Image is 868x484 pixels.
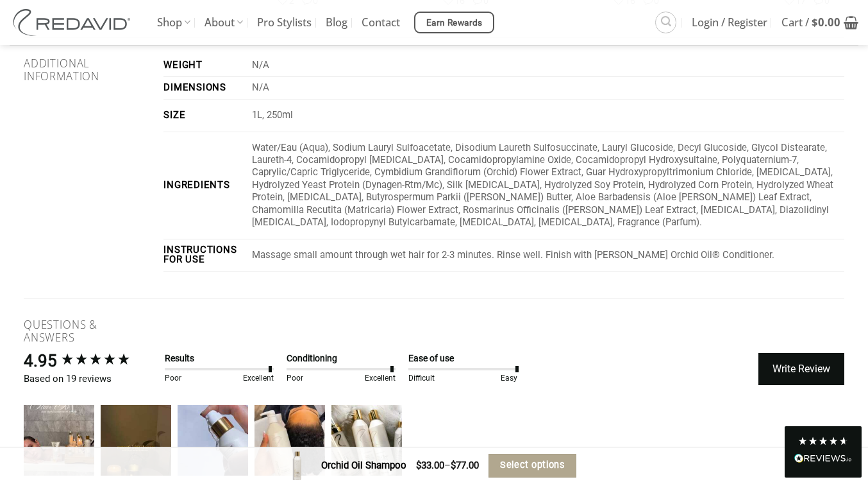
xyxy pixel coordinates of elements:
a: Search [655,12,676,33]
div: Read All Reviews [794,451,852,468]
strong: Orchid Oil Shampoo [321,460,406,471]
div: Excellent [238,373,274,384]
div: Poor [165,373,200,384]
bdi: 77.00 [451,460,479,471]
img: REDAVID Orchid Oil Shampoo [283,451,312,480]
span: – [444,458,451,474]
table: Product Details [163,54,844,272]
th: Weight [163,54,247,76]
bdi: 33.00 [416,460,444,471]
img: Review Image [255,405,325,476]
th: Ingredients [163,132,247,239]
div: 4.95 [24,349,57,372]
div: Write Review [758,353,844,385]
img: Review Image [331,405,402,476]
span: Cart / [781,6,840,39]
img: REVIEWS.io [794,454,852,463]
img: Review Image [101,405,171,476]
span: Login / Register [692,6,767,39]
th: Size [163,99,247,132]
div: Difficult [408,373,444,384]
span: Select options [500,458,564,472]
span: $ [812,15,818,30]
div: Ease of use [408,352,517,365]
div: Conditioning [287,352,396,365]
div: 4.8 Stars [797,436,849,446]
div: Read All Reviews [785,426,862,478]
div: Poor [287,373,322,384]
th: Instructions for Use [163,239,247,272]
img: Review Image [24,405,94,476]
h5: Additional information [24,57,144,83]
div: Overall product rating out of 5: 4.95 [24,349,158,372]
p: Massage small amount through wet hair for 2-3 minutes. Rinse well. Finish with [PERSON_NAME] Orch... [252,249,844,261]
p: 1L, 250ml [252,109,844,121]
bdi: 0.00 [812,15,840,30]
a: Earn Rewards [414,12,494,33]
div: Easy [482,373,517,384]
span: Earn Rewards [426,16,483,30]
td: N/A [247,54,844,76]
p: Water/Eau (Aqua), Sodium Lauryl Sulfoacetate, Disodium Laureth Sulfosuccinate, Lauryl Glucoside, ... [252,142,844,229]
img: REDAVID Salon Products | United States [10,9,138,36]
div: Based on 19 reviews [24,372,158,386]
span: $ [416,460,421,471]
td: N/A [247,77,844,99]
img: Review Image [178,405,248,476]
div: Excellent [360,373,396,384]
th: Dimensions [163,77,247,99]
button: Select options [488,454,576,478]
div: Results [165,352,274,365]
span: $ [451,460,456,471]
div: 4.95 star rating [60,352,131,370]
h5: Questions & Answers [24,318,144,344]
